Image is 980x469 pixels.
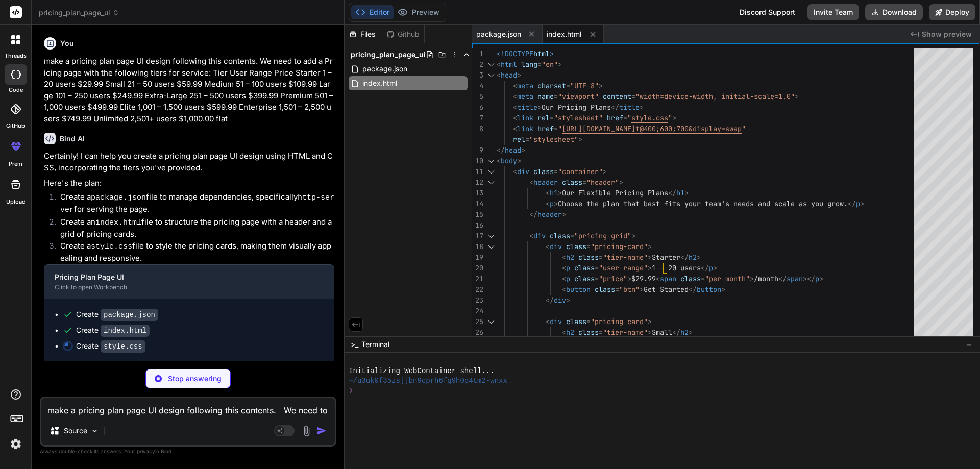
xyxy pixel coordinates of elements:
span: class [574,274,595,283]
span: > [721,285,725,294]
div: 20 [472,263,483,274]
span: "stylesheet" [554,113,603,122]
button: Editor [351,5,394,19]
span: = [570,231,574,240]
span: div [550,317,562,326]
span: > [640,103,644,112]
span: /month [754,274,778,283]
span: > [648,328,652,337]
span: > [713,263,717,273]
div: 23 [472,295,483,306]
span: >_ [351,339,358,350]
span: </ [497,145,505,155]
span: > [689,328,693,337]
code: style.css [101,340,145,353]
span: class [578,328,599,337]
span: button [697,285,721,294]
button: Deploy [929,4,975,20]
span: > [795,92,799,101]
span: </ [701,263,709,273]
div: 25 [472,316,483,327]
span: < [546,317,550,326]
label: GitHub [6,121,25,130]
span: div [550,242,562,251]
span: > [648,253,652,262]
span: = [554,92,558,101]
span: < [562,253,566,262]
span: > [697,253,701,262]
span: package.json [476,29,521,39]
span: link [517,124,533,133]
span: html [501,60,517,69]
div: Github [382,29,424,39]
span: > [684,188,689,198]
span: p [709,263,713,273]
h6: You [60,38,74,48]
span: h1 [550,188,558,198]
span: = [595,274,599,283]
span: < [562,274,566,283]
span: pricing_plan_page_ui [351,50,426,60]
span: charset [537,81,566,90]
span: </ [680,253,689,262]
p: make a pricing plan page UI design following this contents. We need to add a Pricing page with th... [44,56,334,125]
img: icon [316,426,327,436]
div: Create [76,325,150,336]
button: − [964,336,974,353]
span: < [656,274,660,283]
div: Click to collapse the range. [484,231,498,241]
span: = [550,113,554,122]
div: 14 [472,199,483,209]
span: "price" [599,274,627,283]
img: Pick Models [90,427,99,435]
span: </ [611,103,619,112]
span: </ [689,285,697,294]
code: index.html [101,325,150,337]
span: Initializing WebContainer shell... [349,366,495,376]
span: > [648,242,652,251]
div: 11 [472,166,483,177]
span: Our Pricing Plans [542,103,611,112]
span: Terminal [361,339,389,350]
div: Create [76,341,145,352]
span: > [648,317,652,326]
span: "tier-name" [603,253,648,262]
label: Upload [6,198,26,206]
p: Certainly! I can help you create a pricing plan page UI design using HTML and CSS, incorporating ... [44,151,334,174]
span: Small [652,328,672,337]
div: 2 [472,59,483,70]
li: Create a file to manage dependencies, specifically for serving the page. [52,191,334,216]
span: < [546,199,550,208]
button: Download [865,4,923,20]
div: Click to collapse the range. [484,166,498,177]
span: > [672,113,676,122]
span: "tier-name" [603,328,648,337]
span: class [533,167,554,176]
span: h1 [676,188,684,198]
span: < [562,328,566,337]
div: 15 [472,209,483,220]
span: = [537,60,542,69]
div: 8 [472,124,483,134]
span: title [619,103,640,112]
div: 7 [472,113,483,124]
div: Click to collapse the range. [484,241,498,252]
span: p [856,199,860,208]
span: span [660,274,676,283]
span: > [627,274,631,283]
div: Create [76,309,158,320]
span: "UTF-8" [570,81,599,90]
span: = [623,113,627,122]
span: < [497,70,501,80]
span: < [562,285,566,294]
span: = [582,178,586,187]
span: name [537,92,554,101]
div: 3 [472,70,483,81]
span: > [599,81,603,90]
span: h2 [680,328,689,337]
span: class [562,178,582,187]
span: < [513,113,517,122]
span: = [586,242,591,251]
code: package.json [101,309,158,321]
span: </ [529,210,537,219]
